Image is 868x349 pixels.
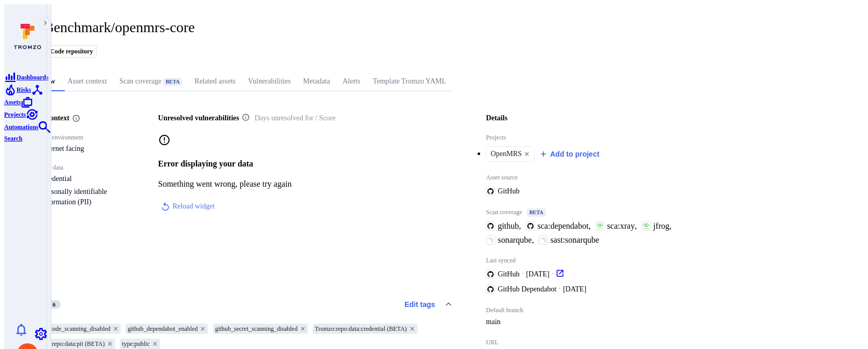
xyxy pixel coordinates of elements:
[128,325,198,333] span: github_dependabot_enabled
[526,221,589,231] div: sca:dependabot
[486,186,520,197] div: GitHub
[242,72,297,91] a: Vulnerabilities
[559,284,561,295] p: ·
[158,159,458,169] h4: Error displaying your data
[31,325,110,333] span: github_code_scanning_disabled
[158,179,458,189] p: Something went wrong, please try again
[158,197,219,216] button: reload
[29,164,130,172] p: Sensitive data
[188,72,242,91] a: Related assets
[8,322,34,338] button: Notifications
[498,284,556,295] span: GitHub Dependabot
[486,257,687,264] span: Last synced
[641,221,669,231] div: jfrog
[48,300,61,309] span: 6
[552,269,554,280] p: ·
[29,187,130,207] li: Personally identifiable information (PII)
[539,149,599,159] button: Add to project
[119,76,182,87] div: Scan coverage
[29,144,130,154] li: Internet facing
[539,235,599,245] div: sast:sonarqube
[486,317,569,327] span: main
[337,72,367,91] a: Alerts
[486,134,687,142] span: Projects
[42,20,49,28] i: Expand navigation menu
[595,221,635,231] div: sca:xray
[556,269,564,280] a: Open in GitHub dashboard
[213,324,308,334] div: github_secret_scanning_disabled
[486,235,531,245] div: sonarqube
[498,269,520,280] span: GitHub
[563,284,586,295] span: [DATE]
[29,134,130,142] p: Network environment
[242,113,250,123] span: Number of vulnerabilities in status ‘Open’ ‘Triaged’ and ‘In process’ divided by score and scanne...
[4,135,22,142] span: Search
[486,339,565,346] span: URL
[61,72,113,91] a: Asset context
[17,74,48,81] span: Dashboards
[29,113,69,123] h2: Asset context
[486,221,519,231] div: github
[297,72,337,91] a: Metadata
[486,146,535,162] a: OpenMRS
[486,208,522,216] span: Scan coverage
[50,48,93,55] span: Code repository
[486,113,507,123] h2: Details
[29,324,121,334] div: github_code_scanning_disabled
[39,18,51,30] button: Expand navigation menu
[4,72,48,81] a: Dashboards
[255,113,335,123] span: Days unresolved for / Score
[315,325,407,333] span: Tromzo:repo:data:credential (BETA)
[215,325,298,333] span: github_secret_scanning_disabled
[163,78,182,86] div: Beta
[26,131,132,157] a: Click to view evidence
[72,114,80,122] svg: Automatically discovered context associated with the asset
[19,72,849,91] div: Asset tabs
[491,149,522,159] span: OpenMRS
[4,99,21,106] span: Assets
[19,19,195,35] span: CX-Benchmark/openmrs-core
[125,324,208,334] div: github_dependabot_enabled
[313,324,417,334] div: Tromzo:repo:data:credential (BETA)
[486,174,687,182] span: Asset source
[395,295,435,314] button: Edit tags
[29,339,115,349] div: Tromzo:repo:data:pii (BETA)
[26,161,132,210] a: Click to view evidence
[486,306,569,314] span: Default branch
[120,339,160,349] div: type:public
[17,86,31,93] span: Risks
[522,269,524,280] p: ·
[31,340,105,348] span: Tromzo:repo:data:pii (BETA)
[4,85,31,93] a: Risks
[158,113,239,123] h2: Unresolved vulnerabilities
[526,269,550,280] span: [DATE]
[19,286,467,324] div: Collapse tags
[122,340,150,348] span: type:public
[527,208,545,217] div: Beta
[367,72,453,91] a: Template Tromzo YAML
[4,123,38,131] span: Automations
[29,174,130,184] li: Credential
[35,329,47,338] a: Settings
[4,111,26,118] span: Projects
